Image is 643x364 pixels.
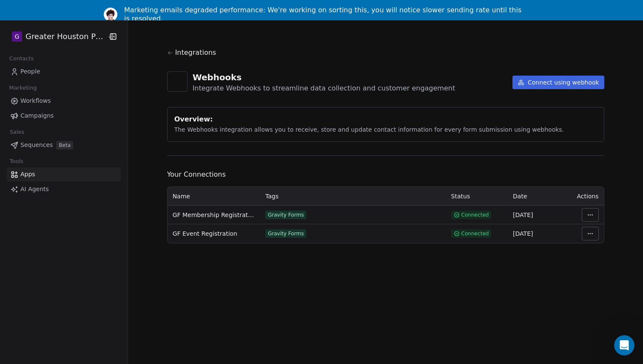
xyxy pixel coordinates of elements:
button: go back [6,3,22,20]
span: Apps [20,170,35,179]
div: Marketing emails degraded performance: We're working on sorting this, you will notice slower send... [124,6,526,23]
span: The Webhooks integration allows you to receive, store and update contact information for every fo... [174,126,564,133]
div: Webhooks [193,71,455,83]
span: Greater Houston Pickleball [26,31,105,42]
span: GF Membership Registration [173,211,255,219]
span: Contacts [6,52,37,65]
button: Start recording [54,278,61,285]
span: Marketing [6,82,40,94]
span: Sequences [20,141,53,150]
span: Status [451,193,470,200]
a: People [7,65,121,79]
div: What is this Emails tab? [78,63,163,82]
a: AI Agents [7,182,121,196]
button: Connect using webhook [512,76,604,89]
div: This user says he has not received the email even though Activity says he has. What should I do t... [31,140,163,175]
iframe: Intercom live chat [614,335,634,356]
span: Name [173,193,190,200]
div: Gravity Forms [268,230,304,237]
span: Sales [6,126,28,138]
div: Samantha says… [7,63,163,83]
div: Close [149,3,165,19]
img: Profile image for Ram [104,8,117,21]
span: Tags [265,193,279,200]
span: Campaigns [20,111,54,120]
div: Overview: [174,114,597,124]
span: Actions [577,193,599,200]
img: Profile image for Fin [24,5,38,18]
textarea: Message… [7,260,163,275]
span: Connected [461,212,489,218]
div: Integrate Webhooks to streamline data collection and customer engagement [193,83,455,93]
h1: Fin [41,4,51,11]
span: People [20,67,40,76]
span: Your Connections [167,169,604,180]
a: SequencesBeta [7,138,121,152]
button: Send a message… [146,275,159,288]
span: AI Agents [20,185,49,194]
div: Samantha says… [7,82,163,140]
button: Home [133,3,149,20]
button: GGreater Houston Pickleball [10,29,101,44]
span: Workflows [20,96,51,105]
p: The team can also help [41,11,106,19]
div: Samantha says… [7,176,163,278]
a: Integrations [167,48,604,58]
a: Workflows [7,94,121,108]
div: workaround: I was able to check status by searching for the email in the People > Activity [31,27,163,62]
div: workaround: I was able to check status by searching for the email in the People > Activity [37,32,156,57]
button: Emoji picker [13,278,20,285]
span: Date [513,193,527,200]
div: Samantha says… [7,27,163,63]
div: Samantha says… [7,140,163,176]
span: Integrations [175,48,216,58]
span: [DATE] [513,212,533,218]
span: Beta [56,141,73,150]
div: This user says he has not received the email even though Activity says he has. What should I do t... [37,145,156,170]
span: GF Event Registration [173,229,237,238]
span: [DATE] [513,230,533,237]
div: What is this Emails tab? [85,68,156,77]
img: webhooks.svg [171,76,183,87]
a: Campaigns [7,109,121,123]
button: Upload attachment [40,278,47,285]
div: Gravity Forms [268,212,304,218]
span: Tools [6,155,27,168]
span: G [15,32,20,41]
span: Connected [461,230,489,237]
a: Apps [7,167,121,181]
button: Gif picker [27,278,34,285]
